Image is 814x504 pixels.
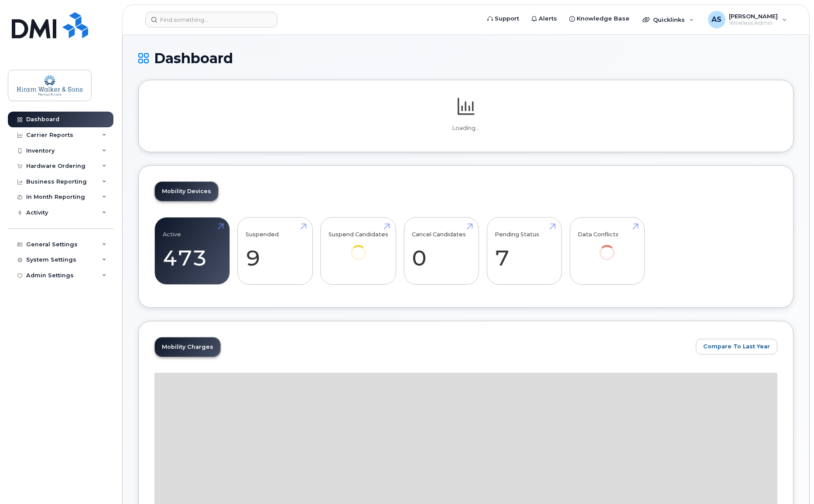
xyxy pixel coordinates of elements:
[495,222,554,280] a: Pending Status 7
[328,222,388,272] a: Suspend Candidates
[155,182,218,201] a: Mobility Devices
[155,337,220,357] a: Mobility Charges
[412,222,471,280] a: Cancel Candidates 0
[163,222,222,280] a: Active 473
[696,339,777,354] button: Compare To Last Year
[138,51,793,66] h1: Dashboard
[703,342,770,351] span: Compare To Last Year
[154,124,777,132] p: Loading...
[578,222,636,272] a: Data Conflicts
[246,222,304,280] a: Suspended 9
